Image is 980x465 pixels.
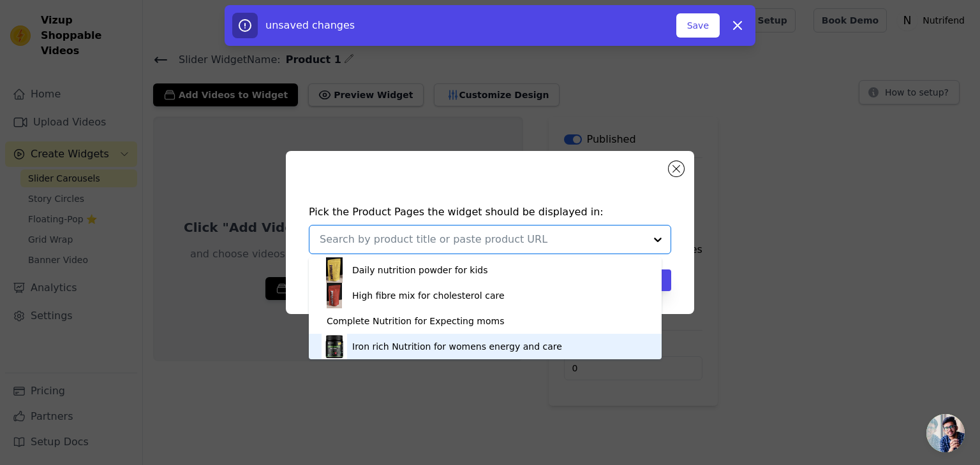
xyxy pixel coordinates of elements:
[309,204,671,220] h4: Pick the Product Pages the widget should be displayed in:
[352,289,505,302] div: High fibre mix for cholesterol care
[669,161,684,176] button: Close modal
[352,340,562,353] div: Iron rich Nutrition for womens energy and care
[322,334,347,359] img: product thumbnail
[926,414,965,452] div: Open chat
[327,315,504,327] div: Complete Nutrition for Expecting moms
[320,232,645,247] input: Search by product title or paste product URL
[322,283,347,308] img: product thumbnail
[322,257,347,283] img: product thumbnail
[676,13,720,38] button: Save
[265,19,355,31] span: unsaved changes
[352,264,488,276] div: Daily nutrition powder for kids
